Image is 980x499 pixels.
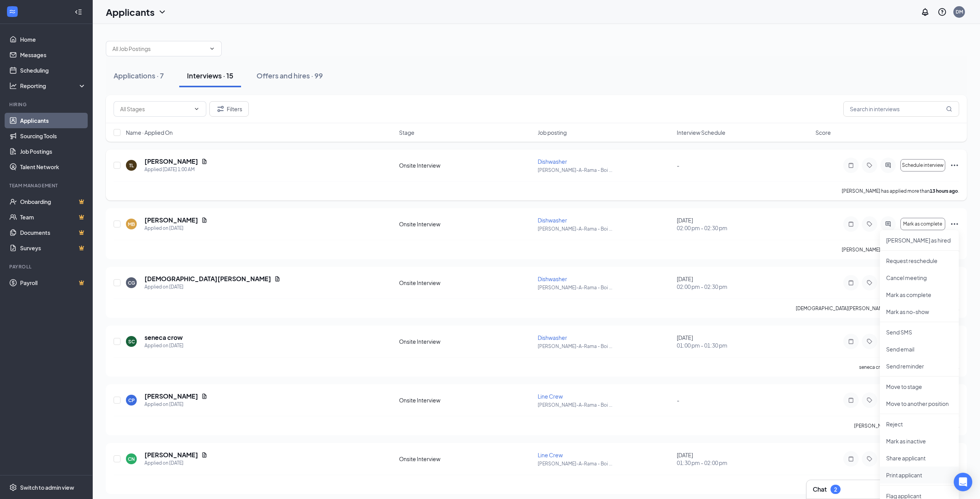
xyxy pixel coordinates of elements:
svg: ChevronDown [209,46,215,52]
svg: ChevronDown [158,7,167,17]
h5: [PERSON_NAME] [144,451,198,459]
svg: Tag [865,221,874,227]
h5: [PERSON_NAME] [144,216,198,224]
div: Applied on [DATE] [144,224,207,232]
span: - [677,397,679,404]
div: Interviews · 15 [187,71,233,80]
span: Score [815,129,831,136]
svg: ChevronDown [194,106,200,112]
div: [DATE] [677,216,811,232]
div: Switch to admin view [20,484,74,491]
a: OnboardingCrown [20,194,86,209]
div: Applied on [DATE] [144,401,207,408]
svg: Document [201,452,207,458]
span: - [677,162,679,169]
svg: Tag [865,456,874,462]
p: [PERSON_NAME]-A-Rama - Boi ... [538,460,672,467]
a: SurveysCrown [20,240,86,256]
p: [PERSON_NAME] has applied more than . [842,246,959,253]
div: Onsite Interview [399,161,533,169]
svg: MagnifyingGlass [946,106,952,112]
svg: Tag [865,338,874,345]
span: Interview Schedule [677,129,725,136]
button: Filter Filters [209,101,249,117]
p: [PERSON_NAME]-A-Rama - Boi ... [538,167,672,173]
div: Hiring [9,101,85,108]
input: All Stages [120,105,190,113]
svg: QuestionInfo [938,7,947,17]
span: Dishwasher [538,158,567,165]
button: Schedule interview [900,159,945,171]
div: DM [956,8,963,15]
svg: Collapse [75,8,82,16]
h1: Applicants [106,5,155,19]
span: Stage [399,129,414,136]
p: [PERSON_NAME]-A-Rama - Boi ... [538,402,672,408]
svg: Document [274,276,280,282]
div: Reporting [20,82,87,90]
input: Search in interviews [843,101,959,117]
svg: Note [846,221,856,227]
svg: Document [201,217,207,223]
a: TeamCrown [20,209,86,225]
div: CG [128,280,135,286]
span: Name · Applied On [126,129,173,136]
div: [DATE] [677,275,811,290]
b: 13 hours ago [930,188,958,194]
svg: Document [201,393,207,399]
span: Dishwasher [538,334,567,341]
div: Onsite Interview [399,338,533,345]
a: DocumentsCrown [20,225,86,240]
div: MB [128,221,135,227]
p: [PERSON_NAME] has applied more than . [854,423,959,429]
div: Payroll [9,263,85,270]
div: Open Intercom Messenger [954,473,972,491]
div: 2 [834,486,837,493]
span: 02:00 pm - 02:30 pm [677,283,811,290]
span: Dishwasher [538,217,567,224]
svg: Ellipses [950,219,959,229]
svg: Analysis [9,82,17,90]
button: Mark as complete [900,218,945,230]
p: [PERSON_NAME]-A-Rama - Boi ... [538,343,672,350]
svg: Settings [9,484,17,491]
p: [PERSON_NAME] has applied more than . [842,188,959,194]
svg: Tag [865,397,874,403]
h5: [PERSON_NAME] [144,392,198,401]
div: [DATE] [677,451,811,467]
span: Job posting [538,129,567,136]
svg: Tag [865,280,874,286]
span: Line Crew [538,393,563,400]
div: [DATE] [677,334,811,349]
div: Onsite Interview [399,279,533,287]
svg: Document [201,158,207,165]
p: [PERSON_NAME]-A-Rama - Boi ... [538,226,672,232]
div: Onsite Interview [399,396,533,404]
div: Applications · 7 [114,71,164,80]
div: TL [129,162,134,169]
div: Applied [DATE] 1:00 AM [144,166,207,173]
div: Onsite Interview [399,455,533,463]
a: PayrollCrown [20,275,86,290]
span: 01:30 pm - 02:00 pm [677,459,811,467]
svg: Ellipses [950,161,959,170]
div: Applied on [DATE] [144,459,207,467]
p: [PERSON_NAME]-A-Rama - Boi ... [538,284,672,291]
span: 02:00 pm - 02:30 pm [677,224,811,232]
svg: ActiveChat [883,221,893,227]
a: Sourcing Tools [20,128,86,144]
a: Home [20,32,86,47]
h5: [PERSON_NAME] [144,157,198,166]
h5: seneca crow [144,333,183,342]
div: Applied on [DATE] [144,283,280,291]
span: Schedule interview [902,163,944,168]
svg: Tag [865,162,874,168]
div: CN [128,456,135,462]
span: 01:00 pm - 01:30 pm [677,341,811,349]
h3: Chat [813,485,827,494]
div: Applied on [DATE] [144,342,183,350]
svg: Note [846,162,856,168]
a: Messages [20,47,86,63]
a: Talent Network [20,159,86,175]
a: Applicants [20,113,86,128]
